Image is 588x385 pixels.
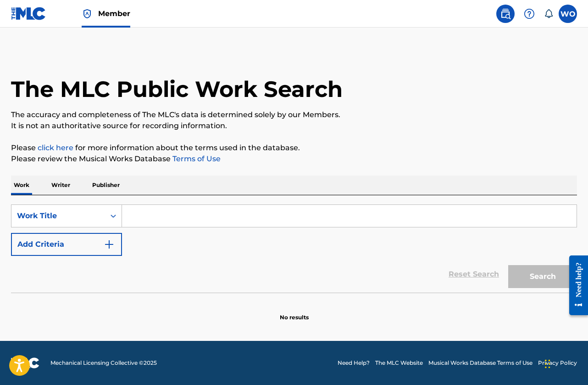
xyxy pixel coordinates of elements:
[500,8,511,19] img: search
[49,176,73,195] p: Writer
[11,7,46,20] img: MLC Logo
[544,9,553,18] div: Notifications
[50,359,157,367] span: Mechanical Licensing Collective © 2025
[559,5,577,23] div: User Menu
[11,204,577,293] form: Search Form
[428,359,533,367] a: Musical Works Database Terms of Use
[11,153,577,164] p: Please review the Musical Works Database
[11,233,122,256] button: Add Criteria
[542,341,588,385] iframe: Chat Widget
[11,120,577,131] p: It is not an authoritative source for recording information.
[171,154,221,163] a: Terms of Use
[104,239,115,250] img: 9d2ae6d4665cec9f34b9.svg
[538,359,577,367] a: Privacy Policy
[545,350,550,378] div: Drag
[11,109,577,120] p: The accuracy and completeness of The MLC's data is determined solely by our Members.
[520,5,538,23] div: Help
[82,8,93,19] img: Top Rightsholder
[375,359,423,367] a: The MLC Website
[11,357,39,368] img: logo
[496,5,515,23] a: Public Search
[338,359,370,367] a: Need Help?
[89,176,122,195] p: Publisher
[524,8,535,19] img: help
[17,210,100,221] div: Work Title
[562,249,588,323] iframe: Resource Center
[11,176,32,195] p: Work
[11,75,343,103] h1: The MLC Public Work Search
[11,142,577,153] p: Please for more information about the terms used in the database.
[280,302,309,322] p: No results
[98,8,130,19] span: Member
[38,143,73,152] a: click here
